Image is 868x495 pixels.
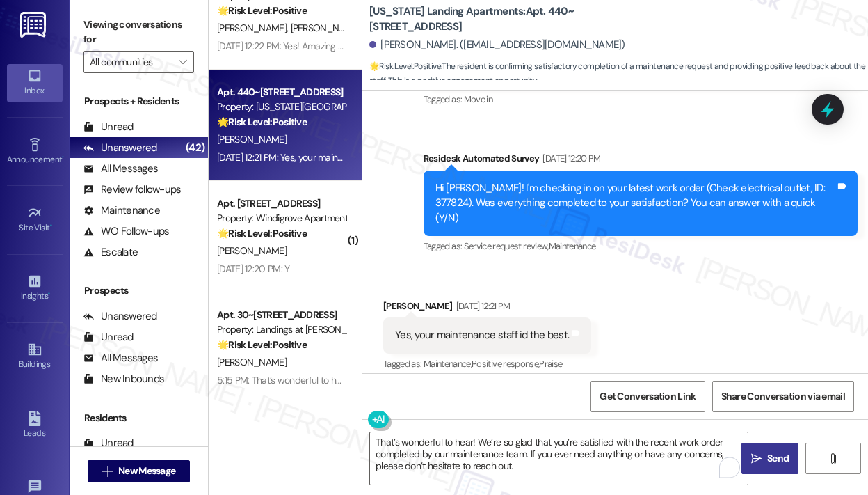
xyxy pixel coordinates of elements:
div: Residents [70,411,208,425]
div: [DATE] 12:22 PM: Yes! Amazing service. Thanks! [217,40,402,52]
div: Apt. 440~[STREET_ADDRESS] [217,85,346,100]
div: Review follow-ups [83,182,181,197]
button: Get Conversation Link [590,381,705,412]
i:  [102,466,113,477]
div: All Messages [83,351,158,366]
i:  [179,56,186,68]
span: Send [767,451,789,466]
div: Maintenance [83,203,160,218]
span: [PERSON_NAME] [217,133,287,146]
strong: 🌟 Risk Level: Positive [217,116,307,128]
a: Inbox [7,64,63,102]
i:  [751,453,762,464]
div: Hi [PERSON_NAME]! I'm checking in on your latest work order (Check electrical outlet, ID: 377824)... [435,181,835,226]
span: [PERSON_NAME] [217,244,287,257]
div: Tagged as: [383,354,591,374]
textarea: To enrich screen reader interactions, please activate Accessibility in Grammarly extension settings [370,432,748,485]
div: [DATE] 12:20 PM: Y [217,262,289,275]
img: ResiDesk Logo [20,12,49,38]
input: All communities [90,51,172,73]
span: [PERSON_NAME] [291,22,360,34]
span: Maintenance [549,240,596,252]
span: Get Conversation Link [600,389,696,404]
strong: 🌟 Risk Level: Positive [217,4,307,17]
div: [PERSON_NAME] [383,299,591,318]
div: [DATE] 12:21 PM [453,299,511,313]
div: Unread [83,436,134,450]
div: [DATE] 12:20 PM [539,151,600,166]
button: Send [741,443,798,474]
div: WO Follow-ups [83,224,169,239]
a: Insights • [7,269,63,307]
span: [PERSON_NAME] [217,22,291,34]
div: (42) [182,137,208,159]
div: Unanswered [83,309,157,324]
strong: 🌟 Risk Level: Positive [217,227,307,239]
div: Tagged as: [424,89,858,109]
div: Property: Windigrove Apartments [217,211,346,226]
label: Viewing conversations for [83,14,194,51]
div: Prospects [70,283,208,298]
div: Unanswered [83,141,157,155]
b: [US_STATE] Landing Apartments: Apt. 440~[STREET_ADDRESS] [369,4,648,34]
div: Apt. [STREET_ADDRESS] [217,196,346,211]
span: Praise [539,358,562,370]
a: Site Visit • [7,201,63,239]
button: Share Conversation via email [712,381,854,412]
a: Buildings [7,338,63,375]
i:  [828,453,838,464]
span: • [48,289,50,299]
div: Property: [US_STATE][GEOGRAPHIC_DATA] Apartments [217,100,346,114]
span: • [50,221,52,230]
div: Apt. 30~[STREET_ADDRESS] [217,308,346,322]
span: New Message [118,464,175,478]
div: Prospects + Residents [70,94,208,109]
span: Service request review , [464,240,549,252]
a: Leads [7,407,63,444]
div: New Inbounds [83,372,164,386]
span: • [62,152,64,162]
span: Maintenance , [424,358,472,370]
div: Yes, your maintenance staff id the best. [395,328,569,343]
button: New Message [88,460,191,482]
div: Unread [83,120,134,134]
span: [PERSON_NAME] [217,356,287,368]
span: Move in [464,93,492,105]
div: Unread [83,330,134,345]
div: [DATE] 12:21 PM: Yes, your maintenance staff id the best. [217,151,439,164]
span: Positive response , [472,358,539,370]
div: Tagged as: [424,236,858,256]
div: Property: Landings at [PERSON_NAME][GEOGRAPHIC_DATA] [217,322,346,337]
div: Residesk Automated Survey [424,151,858,171]
strong: 🌟 Risk Level: Positive [369,61,441,72]
strong: 🌟 Risk Level: Positive [217,338,307,351]
span: : The resident is confirming satisfactory completion of a maintenance request and providing posit... [369,59,868,89]
span: Share Conversation via email [721,389,845,404]
div: All Messages [83,162,158,176]
div: Escalate [83,245,138,260]
div: [PERSON_NAME]. ([EMAIL_ADDRESS][DOMAIN_NAME]) [369,38,625,52]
